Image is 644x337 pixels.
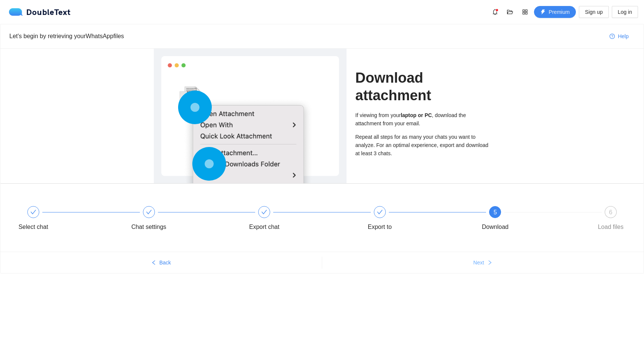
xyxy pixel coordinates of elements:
button: bell [489,6,501,18]
span: folder-open [504,9,516,15]
span: check [146,209,152,215]
button: leftBack [0,257,322,269]
span: Premium [549,8,570,16]
div: Select chat [12,206,127,233]
div: 6Load files [589,206,632,233]
div: Let's begin by retrieving your WhatsApp files [9,31,604,41]
span: Help [618,32,629,40]
img: logo [9,8,26,16]
span: check [377,209,383,215]
div: DoubleText [9,8,71,16]
span: right [487,260,492,266]
button: question-circleHelp [604,30,635,42]
div: Chat settings [131,221,166,233]
span: left [151,260,156,266]
div: Export chat [242,206,358,233]
div: Download [482,221,509,233]
button: Log in [612,6,638,18]
div: Load files [598,221,624,233]
div: Select chat [18,221,48,233]
span: bell [489,9,501,15]
div: If viewing from your , download the attachment from your email. [355,111,491,128]
span: Log in [618,8,632,16]
a: logoDoubleText [9,8,71,16]
div: Export chat [249,221,280,233]
button: appstore [519,6,531,18]
div: Export to [368,221,392,233]
b: laptop or PC [401,112,432,118]
div: 5Download [473,206,589,233]
span: question-circle [610,34,615,40]
div: Repeat all steps for as many your chats you want to analyze. For an optimal experience, export an... [355,133,491,157]
h1: Download attachment [355,69,491,104]
button: folder-open [504,6,516,18]
span: 6 [609,209,613,215]
span: check [261,209,267,215]
div: Chat settings [127,206,243,233]
button: thunderboltPremium [534,6,576,18]
span: Back [159,258,171,267]
span: Sign up [585,8,602,16]
span: Next [473,258,484,267]
span: check [30,209,36,215]
button: Nextright [322,257,644,269]
span: 5 [494,209,497,215]
span: thunderbolt [540,9,546,15]
div: Export to [358,206,474,233]
button: Sign up [579,6,608,18]
span: appstore [519,9,531,15]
